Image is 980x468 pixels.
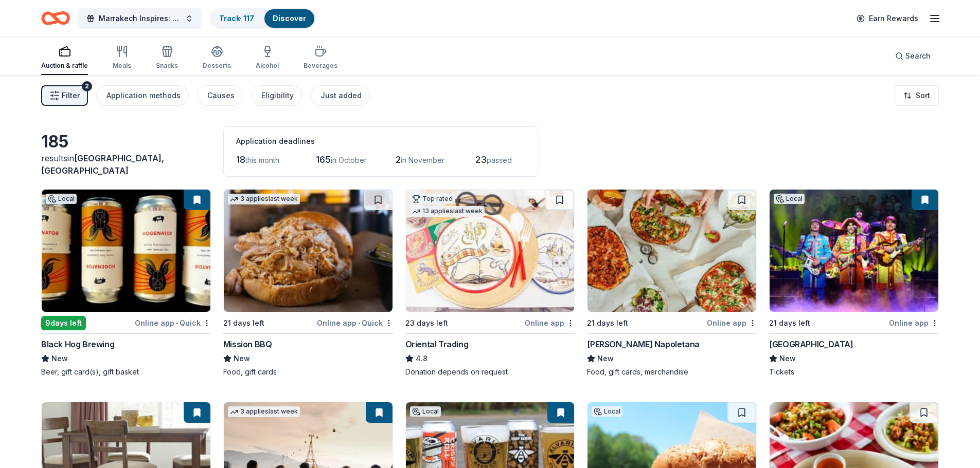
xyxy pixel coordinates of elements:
[228,194,300,204] div: 3 applies last week
[916,89,930,102] span: Sort
[96,85,189,106] button: Application methods
[273,14,306,23] a: Discover
[219,14,254,23] a: Track· 117
[156,41,178,75] button: Snacks
[895,85,939,106] button: Sort
[113,41,131,75] button: Meals
[223,189,393,377] a: Image for Mission BBQ3 applieslast week21 days leftOnline app•QuickMission BBQNewFood, gift cards
[597,352,614,365] span: New
[203,62,231,70] div: Desserts
[487,156,512,164] span: passed
[592,406,622,417] div: Local
[889,316,939,329] div: Online app
[41,338,114,350] div: Black Hog Brewing
[769,317,810,329] div: 21 days left
[905,50,931,62] span: Search
[41,153,164,176] span: [GEOGRAPHIC_DATA], [GEOGRAPHIC_DATA]
[234,352,250,365] span: New
[358,319,360,327] span: •
[769,367,939,377] div: Tickets
[223,367,393,377] div: Food, gift cards
[41,316,86,330] div: 9 days left
[850,9,924,28] a: Earn Rewards
[41,189,211,377] a: Image for Black Hog BrewingLocal9days leftOnline app•QuickBlack Hog BrewingNewBeer, gift card(s),...
[41,153,164,176] span: in
[887,46,939,66] button: Search
[41,6,70,30] a: Home
[224,190,393,312] img: Image for Mission BBQ
[106,89,181,102] div: Application methods
[320,89,362,102] div: Just added
[210,8,315,29] button: Track· 117Discover
[223,338,272,350] div: Mission BBQ
[587,367,757,377] div: Food, gift cards, merchandise
[405,317,448,329] div: 23 days left
[410,406,441,417] div: Local
[405,338,469,350] div: Oriental Trading
[176,319,178,327] span: •
[769,338,853,350] div: [GEOGRAPHIC_DATA]
[256,62,279,70] div: Alcohol
[304,62,337,70] div: Beverages
[587,317,628,329] div: 21 days left
[78,8,202,29] button: Marrakech Inspires: An Evening of Possibility Cocktail Party & Auction
[707,316,757,329] div: Online app
[416,352,427,365] span: 4.8
[41,85,88,106] button: Filter2
[41,152,211,177] div: results
[236,154,245,165] span: 18
[256,41,279,75] button: Alcohol
[41,367,211,377] div: Beer, gift card(s), gift basket
[156,62,178,70] div: Snacks
[525,316,575,329] div: Online app
[251,85,302,106] button: Eligibility
[41,62,88,70] div: Auction & raffle
[410,206,485,217] div: 13 applies last week
[197,85,243,106] button: Causes
[207,89,235,102] div: Causes
[587,338,699,350] div: [PERSON_NAME] Napoletana
[310,85,370,106] button: Just added
[228,406,300,417] div: 3 applies last week
[406,190,575,312] img: Image for Oriental Trading
[99,12,181,25] span: Marrakech Inspires: An Evening of Possibility Cocktail Party & Auction
[261,89,294,102] div: Eligibility
[42,190,210,312] img: Image for Black Hog Brewing
[410,194,455,204] div: Top rated
[316,154,331,165] span: 165
[317,316,393,329] div: Online app Quick
[135,316,211,329] div: Online app Quick
[774,194,805,204] div: Local
[396,154,401,165] span: 2
[203,41,231,75] button: Desserts
[405,367,575,377] div: Donation depends on request
[46,194,77,204] div: Local
[236,135,526,147] div: Application deadlines
[779,352,796,365] span: New
[475,154,487,165] span: 23
[770,190,938,312] img: Image for Palace Theater
[587,190,756,312] img: Image for Frank Pepe Pizzeria Napoletana
[769,189,939,377] a: Image for Palace TheaterLocal21 days leftOnline app[GEOGRAPHIC_DATA]NewTickets
[245,156,279,164] span: this month
[113,62,131,70] div: Meals
[41,132,211,152] div: 185
[331,156,367,164] span: in October
[587,189,757,377] a: Image for Frank Pepe Pizzeria Napoletana21 days leftOnline app[PERSON_NAME] NapoletanaNewFood, gi...
[51,352,68,365] span: New
[62,89,80,102] span: Filter
[82,81,92,91] div: 2
[405,189,575,377] a: Image for Oriental TradingTop rated13 applieslast week23 days leftOnline appOriental Trading4.8Do...
[304,41,337,75] button: Beverages
[223,317,264,329] div: 21 days left
[401,156,444,164] span: in November
[41,41,88,75] button: Auction & raffle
